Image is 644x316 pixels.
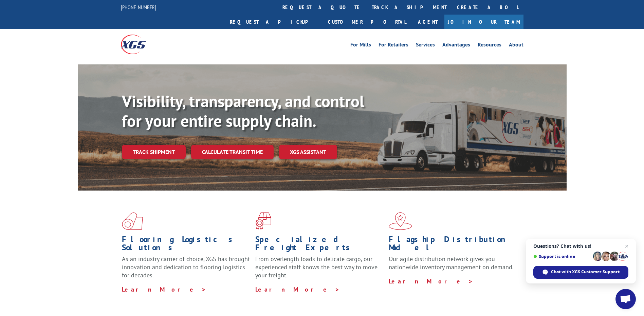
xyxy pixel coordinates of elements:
[615,289,636,309] div: Open chat
[191,145,274,159] a: Calculate transit time
[509,42,523,50] a: About
[389,255,514,271] span: Our agile distribution network gives you nationwide inventory management on demand.
[255,212,271,230] img: xgs-icon-focused-on-flooring-red
[442,42,470,50] a: Advantages
[533,266,628,279] div: Chat with XGS Customer Support
[279,145,337,159] a: XGS ASSISTANT
[416,42,435,50] a: Services
[323,15,411,29] a: Customer Portal
[389,235,517,255] h1: Flagship Distribution Model
[122,212,143,230] img: xgs-icon-total-supply-chain-intelligence-red
[122,91,364,131] b: Visibility, transparency, and control for your entire supply chain.
[478,42,501,50] a: Resources
[623,242,631,250] span: Close chat
[255,285,340,293] a: Learn More >
[444,15,523,29] a: Join Our Team
[533,243,628,249] span: Questions? Chat with us!
[389,277,473,285] a: Learn More >
[411,15,444,29] a: Agent
[122,235,250,255] h1: Flooring Logistics Solutions
[122,285,206,293] a: Learn More >
[121,4,156,11] a: [PHONE_NUMBER]
[389,212,412,230] img: xgs-icon-flagship-distribution-model-red
[533,254,590,259] span: Support is online
[255,255,384,285] p: From overlength loads to delicate cargo, our experienced staff knows the best way to move your fr...
[122,145,186,159] a: Track shipment
[350,42,371,50] a: For Mills
[551,269,620,275] span: Chat with XGS Customer Support
[255,235,384,255] h1: Specialized Freight Experts
[379,42,408,50] a: For Retailers
[122,255,250,279] span: As an industry carrier of choice, XGS has brought innovation and dedication to flooring logistics...
[225,15,323,29] a: Request a pickup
